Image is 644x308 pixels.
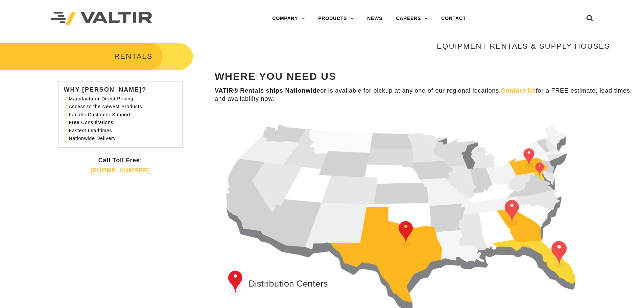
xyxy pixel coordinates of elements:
li: Fanatic Customer Support [67,111,176,119]
a: CAREERS [389,12,434,25]
a: NEWS [360,12,389,25]
a: CONTACT [434,12,473,25]
img: Valtir [51,12,152,26]
h3: EQUIPMENT RENTALS & SUPPLY HOUSES [215,42,610,50]
li: Nationwide Delivery [67,135,176,142]
li: Access to the Newest Products [67,103,176,111]
strong: VATIR® Rentals ships Nationwide [215,87,320,94]
a: Contact Us [501,87,536,94]
li: Manufacturer Direct Pricing [67,95,176,103]
a: COMPANY [265,12,311,25]
a: PRODUCTS [311,12,360,25]
a: [PHONE_NUMBER] [90,167,150,174]
strong: WHERE YOU NEED US [215,71,336,82]
strong: Call Toll Free: [98,157,142,164]
h3: WHY [PERSON_NAME]? [64,87,180,93]
li: Fastest Leadtimes [67,127,176,135]
li: Free Consultations [67,119,176,126]
p: or is available for pickup at any one of our regional locations. for a FREE estimate, lead times,... [215,87,634,103]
